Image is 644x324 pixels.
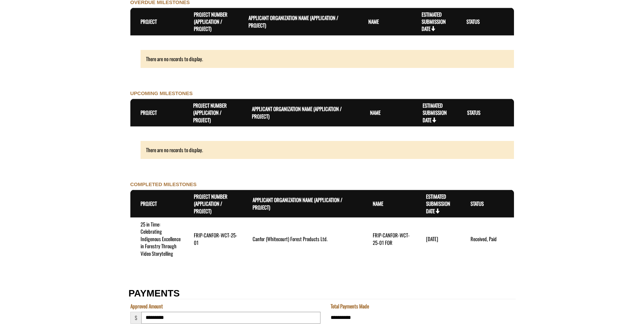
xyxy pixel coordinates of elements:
a: Status [467,109,480,116]
a: Estimated Submission Date [422,11,446,33]
label: File field for users to download amendment request template [2,46,40,53]
a: Name [368,18,379,25]
a: Project Number (Application / Project) [193,102,227,124]
th: Actions [501,99,514,127]
a: Applicant Organization Name (Application / Project) [252,105,342,120]
a: Project Number (Application / Project) [194,193,227,215]
a: Estimated Submission Date [423,102,447,124]
td: FRIP-CANFOR-WCT-25-01 [184,218,242,260]
td: Canfor (Whitecourt) Forest Products Ltd. [242,218,363,260]
a: Name [370,109,381,116]
div: There are no records to display. [130,50,514,68]
div: There are no records to display. [130,141,514,159]
a: Name [373,200,383,207]
td: Received, Paid [460,218,514,260]
a: Project [141,18,157,25]
a: FRIP Final Report - Template.docx [2,31,63,38]
div: There are no records to display. [141,141,514,159]
label: Approved Amount [130,303,163,310]
a: Estimated Submission Date [426,193,450,215]
td: FRIP-CANFOR-WCT-25-01 FOR [363,218,416,260]
a: Applicant Organization Name (Application / Project) [253,196,343,211]
a: Applicant Organization Name (Application / Project) [249,14,338,29]
span: $ [130,312,141,324]
a: FRIP Progress Report - Template .docx [2,8,72,15]
label: Total Payments Made [331,303,369,310]
h2: PAYMENTS [129,288,516,299]
td: 25 in Time: Celebrating Indigenous Excellence in Forestry Through Video Storytelling [130,218,184,260]
a: Status [471,200,484,207]
a: Status [466,18,480,25]
time: [DATE] [426,235,438,242]
a: Project [141,109,157,116]
td: 3/31/2025 [416,218,460,260]
label: COMPLETED MILESTONES [130,181,197,188]
a: Project Number (Application / Project) [194,11,227,33]
th: Actions [501,8,514,36]
div: --- [2,54,7,61]
div: There are no records to display. [141,50,514,68]
a: Project [141,200,157,207]
label: UPCOMING MILESTONES [130,90,193,97]
label: Final Reporting Template File [2,23,54,30]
